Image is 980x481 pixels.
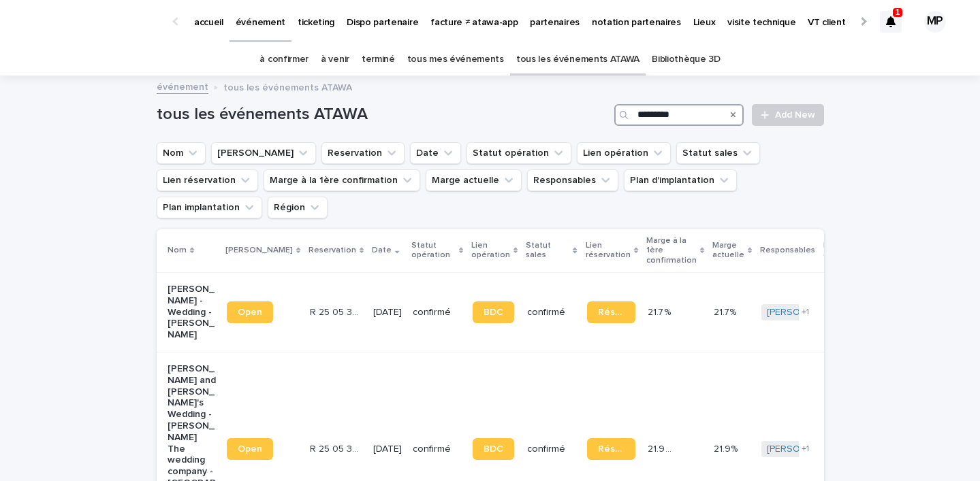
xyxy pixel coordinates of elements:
[227,301,273,323] a: Open
[411,238,455,263] p: Statut opération
[157,197,262,218] button: Plan implantation
[157,78,208,94] a: événement
[924,11,946,33] div: MP
[526,238,569,263] p: Statut sales
[880,11,902,33] div: 1
[223,79,352,94] p: tous les événements ATAWA
[168,284,216,341] p: [PERSON_NAME] - Wedding - [PERSON_NAME]
[598,444,625,454] span: Réservation
[614,104,744,126] input: Search
[157,142,206,164] button: Nom
[676,142,760,164] button: Statut sales
[321,142,405,164] button: Reservation
[211,142,316,164] button: Lien Stacker
[527,444,575,455] p: confirmé
[648,441,675,455] p: 21.9 %
[473,301,514,323] a: BDC
[227,438,273,460] a: Open
[238,444,262,454] span: Open
[527,169,618,191] button: Responsables
[362,44,395,76] a: terminé
[157,105,610,125] h1: tous les événements ATAWA
[225,243,293,258] p: [PERSON_NAME]
[712,238,744,263] p: Marge actuelle
[238,308,262,317] span: Open
[802,308,809,316] span: + 1
[624,169,737,191] button: Plan d'implantation
[714,441,740,455] p: 21.9%
[471,238,510,263] p: Lien opération
[309,243,356,258] p: Reservation
[752,104,823,126] a: Add New
[586,238,631,263] p: Lien réservation
[767,444,841,455] a: [PERSON_NAME]
[467,142,571,164] button: Statut opération
[760,243,815,258] p: Responsables
[157,169,258,191] button: Lien réservation
[767,307,841,318] a: [PERSON_NAME]
[587,438,635,460] a: Réservation
[27,8,159,35] img: Ls34BcGeRexTGTNfXpUC
[896,7,900,17] p: 1
[372,243,392,258] p: Date
[321,44,349,76] a: à venir
[373,307,402,318] p: [DATE]
[407,44,504,76] a: tous mes événements
[587,301,635,323] a: Réservation
[646,233,697,268] p: Marge à la 1ère confirmation
[310,304,361,318] p: R 25 05 3705
[527,307,575,318] p: confirmé
[714,304,739,318] p: 21.7%
[268,197,328,218] button: Région
[577,142,671,164] button: Lien opération
[648,304,674,318] p: 21.7 %
[168,243,187,258] p: Nom
[264,169,420,191] button: Marge à la 1ère confirmation
[426,169,522,191] button: Marge actuelle
[373,444,402,455] p: [DATE]
[413,444,461,455] p: confirmé
[410,142,461,164] button: Date
[484,444,503,454] span: BDC
[484,308,503,317] span: BDC
[802,445,809,453] span: + 1
[473,438,514,460] a: BDC
[823,238,880,263] p: Plan d'implantation
[310,441,361,455] p: R 25 05 3506
[413,307,461,318] p: confirmé
[516,44,639,76] a: tous les événements ATAWA
[598,308,625,317] span: Réservation
[775,110,815,120] span: Add New
[259,44,309,76] a: à confirmer
[652,44,720,76] a: Bibliothèque 3D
